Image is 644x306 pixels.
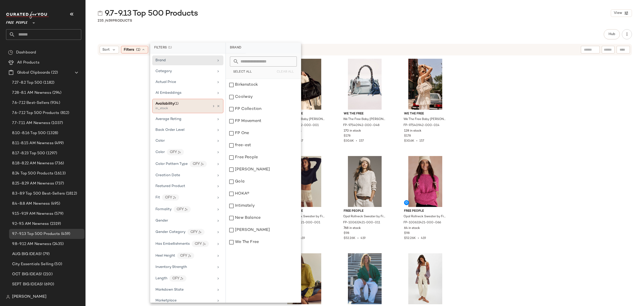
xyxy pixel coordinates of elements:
img: svg%3e [8,50,13,55]
span: $52.26K [404,237,416,240]
img: svg%3e [6,295,10,299]
span: 8.18-8.22 AM Newness [12,161,54,166]
span: (2319) [49,221,61,227]
span: Filters [124,47,134,52]
span: $98 [344,231,349,236]
span: 9.15-9.19 AM Newness [12,211,53,217]
span: (1) [168,46,172,50]
span: FP-97540942-000-048 [343,123,380,128]
span: • [414,139,419,143]
span: Opal Rollneck Sweater by Free People in Pink, Size: M [404,215,446,219]
span: 8.17-8.23 Top 500 [12,150,45,156]
div: in_stock [155,106,206,111]
span: AUG BIG IDEAS! [12,251,42,257]
span: FP-100632421-000-011 [343,221,380,225]
span: 128 in stock [404,129,421,133]
span: 8.25-8.29 AM Newness [12,181,54,187]
button: View [611,9,632,17]
span: View [614,11,622,15]
span: Creation Date [155,173,180,177]
img: 97540942_048_g [340,59,390,110]
span: Free People [6,17,28,26]
span: Free People [404,209,447,213]
img: 100632421_066_a [400,156,451,207]
span: $98 [404,231,410,236]
span: (79) [42,251,50,257]
span: Color [155,139,165,143]
span: (210) [42,271,53,277]
div: CFY [167,149,184,155]
img: ai.DGldD1NL.svg [203,242,206,246]
span: (499) [54,140,64,146]
span: 419 [421,237,426,240]
span: 8.10-8.16 Top 500 [12,130,46,136]
img: ai.DGldD1NL.svg [201,163,204,166]
span: We The Free [344,112,386,116]
div: CFY [192,241,209,247]
span: (2435) [51,241,64,247]
span: Color Pattern Type [155,162,188,166]
span: 7.27-8.2 Top 500 [12,80,42,86]
span: Brand [155,58,166,62]
div: CFY [162,194,179,201]
span: 8.3-8.9 Top 500 Best-Sellers [12,191,65,197]
img: 97540942_014_n [400,59,451,110]
span: (1297) [45,150,57,156]
span: Free People [283,209,326,213]
span: Featured Product [155,184,185,188]
span: SEPT BIG IDEAS! [12,282,43,287]
div: CFY [177,253,194,259]
span: (22) [50,70,58,76]
span: We The Free [283,112,326,116]
div: CFY [174,206,191,212]
span: Summer Boot Styling [12,292,52,297]
span: Global Clipboards [17,70,50,76]
span: (1037) [50,120,63,126]
div: Brand [226,43,246,53]
span: 7.6-7.12 Best-Sellers [12,100,49,106]
span: (1812) [65,191,77,197]
div: CFY [190,161,207,167]
span: 8.24 Top 500 Products [12,171,53,176]
span: (737) [54,181,64,187]
span: Category [155,69,172,73]
span: Select All [233,70,252,74]
span: Inventory Strength [155,265,187,269]
img: cfy_white_logo.C9jOOHJF.svg [6,12,49,19]
span: Availability [155,102,174,106]
span: Dashboard [16,50,36,55]
span: (1182) [42,80,54,86]
span: FP-97540942-000-014 [404,123,439,128]
span: Formality [155,207,172,211]
span: (1) [136,47,140,52]
span: $30.6K [404,139,414,143]
span: City Essentials Selling [12,261,53,267]
span: 9.8-9.12 AM Newness [12,241,51,247]
span: Opal Rollneck Sweater by Free People in Black, Size: M [283,215,325,219]
span: (690) [43,282,54,287]
span: All Products [17,60,39,66]
span: Free People [344,209,386,213]
span: Hub [608,32,615,36]
span: Gender Category [155,230,185,234]
img: 86798519_011_0 [400,253,451,304]
span: Has Embellishments [155,242,190,246]
span: $52.26K [344,237,355,240]
img: ai.DGldD1NL.svg [185,208,188,211]
span: OCT BIG IDEAS! [12,271,42,277]
span: 768 in stock [344,226,361,231]
span: (1613) [53,171,66,176]
span: (1328) [46,130,58,136]
span: 7.6-7.12 Top 500 Products [12,110,59,116]
span: Opal Rollneck Sweater by Free People in White, Size: L [343,215,386,219]
span: • [354,139,359,143]
span: Back Order Level [155,128,184,132]
span: 7.7-7.11 AM Newness [12,120,50,126]
span: $178 [404,134,411,138]
span: (495) [50,201,60,207]
img: 100632421_011_0 [340,156,390,207]
span: AI Embeddings [155,91,181,95]
span: 8.11-8.15 AM Newness [12,140,54,146]
span: • [355,237,360,240]
span: (812) [59,110,69,116]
